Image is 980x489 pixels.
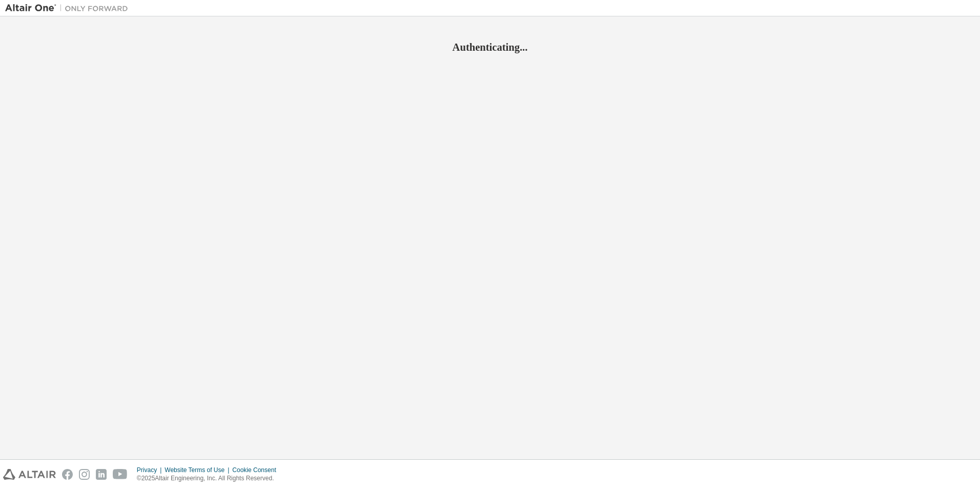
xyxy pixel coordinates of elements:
[137,466,165,474] div: Privacy
[5,40,975,54] h2: Authenticating...
[79,469,90,480] img: instagram.svg
[137,474,282,483] p: © 2025 Altair Engineering, Inc. All Rights Reserved.
[165,466,232,474] div: Website Terms of Use
[5,3,133,13] img: Altair One
[113,469,128,480] img: youtube.svg
[3,469,56,480] img: altair_logo.svg
[232,466,282,474] div: Cookie Consent
[96,469,107,480] img: linkedin.svg
[62,469,73,480] img: facebook.svg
